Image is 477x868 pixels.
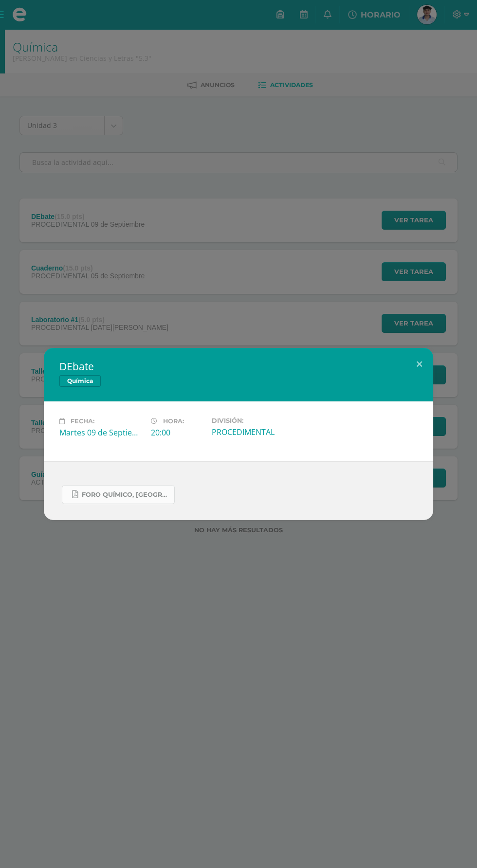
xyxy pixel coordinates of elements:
[62,485,175,504] a: Foro Químico, [GEOGRAPHIC_DATA] 2025.pdf
[59,427,143,438] div: Martes 09 de Septiembre
[405,348,433,381] button: Close (Esc)
[212,427,295,437] div: PROCEDIMENTAL
[212,417,295,424] label: División:
[59,375,101,387] span: Química
[82,491,169,499] span: Foro Químico, [GEOGRAPHIC_DATA] 2025.pdf
[71,417,94,425] span: Fecha:
[163,417,184,425] span: Hora:
[59,360,418,373] h2: DEbate
[151,427,204,438] div: 20:00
